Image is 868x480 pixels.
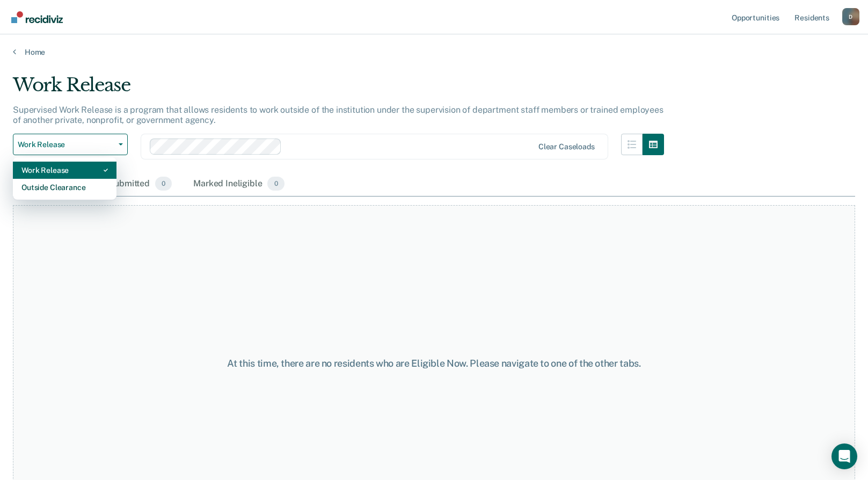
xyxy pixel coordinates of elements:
[842,8,859,25] div: D
[21,162,108,179] div: Work Release
[11,11,63,23] img: Recidiviz
[191,172,287,196] div: Marked Ineligible0
[224,358,645,369] div: At this time, there are no residents who are Eligible Now. Please navigate to one of the other tabs.
[13,74,664,105] div: Work Release
[106,172,174,196] div: Submitted0
[842,8,859,25] button: Profile dropdown button
[18,140,114,149] span: Work Release
[831,443,857,469] div: Open Intercom Messenger
[13,47,855,57] a: Home
[538,142,595,151] div: Clear caseloads
[13,105,663,125] p: Supervised Work Release is a program that allows residents to work outside of the institution und...
[13,134,128,155] button: Work Release
[21,179,108,196] div: Outside Clearance
[155,177,172,191] span: 0
[267,177,284,191] span: 0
